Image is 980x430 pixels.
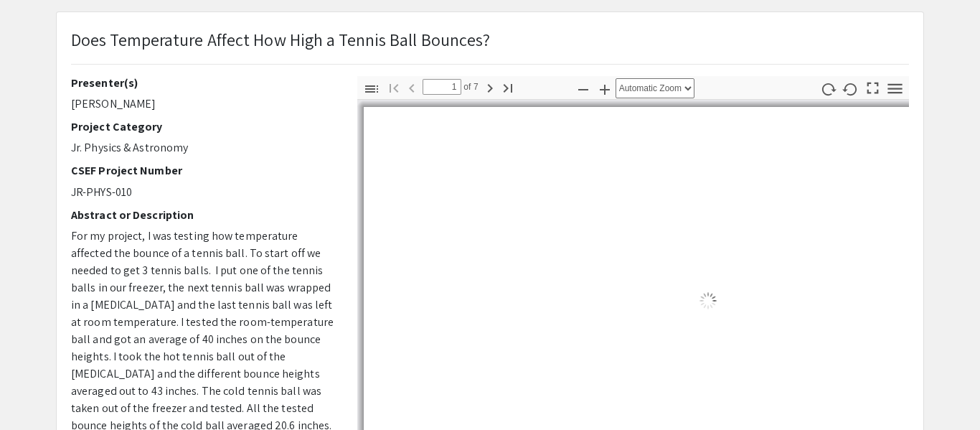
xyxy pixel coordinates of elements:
[616,78,694,98] select: Zoom
[571,78,595,99] button: Zoom Out
[359,78,384,99] button: Toggle Sidebar
[861,76,885,97] button: Switch to Presentation Mode
[71,95,336,113] p: [PERSON_NAME]
[883,78,908,99] button: Tools
[461,79,479,95] span: of 7
[593,78,617,99] button: Zoom In
[71,208,336,222] h2: Abstract or Description
[71,27,491,52] p: Does Temperature Affect How High a Tennis Ball Bounces?
[382,77,406,98] button: Go to First Page
[71,164,336,177] h2: CSEF Project Number
[71,76,336,90] h2: Presenter(s)
[71,139,336,156] p: Jr. Physics & Astronomy
[496,77,520,98] button: Go to Last Page
[71,184,336,201] p: JR-PHYS-010
[71,120,336,134] h2: Project Category
[839,78,863,99] button: Rotate Counterclockwise
[816,78,841,99] button: Rotate Clockwise
[478,77,502,98] button: Next Page
[423,79,461,95] input: Page
[400,77,424,98] button: Previous Page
